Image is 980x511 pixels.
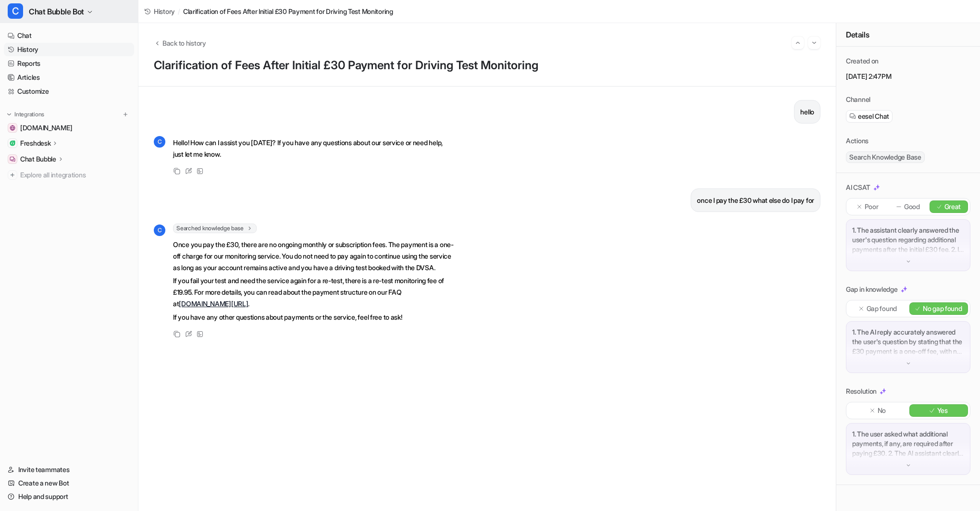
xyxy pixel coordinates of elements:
span: / [178,6,180,16]
a: drivingtests.co.uk[DOMAIN_NAME] [4,121,134,135]
div: Details [836,23,980,47]
p: Yes [937,406,948,415]
p: If you have any other questions about payments or the service, feel free to ask! [173,312,454,323]
a: eesel Chat [849,112,889,121]
p: 1. The assistant clearly answered the user's question regarding additional payments after the ini... [852,225,964,254]
img: Next session [811,38,818,47]
button: Go to previous session [792,37,804,49]
a: Customize [4,85,134,98]
a: History [4,43,134,56]
p: Channel [846,95,870,104]
p: Created on [846,56,879,66]
button: Integrations [4,110,47,119]
span: C [154,136,165,148]
p: No gap found [923,304,962,313]
img: expand menu [6,111,12,118]
a: Invite teammates [4,463,134,476]
a: History [144,6,175,16]
span: eesel Chat [858,112,889,121]
a: Explore all integrations [4,168,134,182]
a: Chat [4,29,134,42]
h1: Clarification of Fees After Initial £30 Payment for Driving Test Monitoring [154,59,820,73]
span: Back to history [162,38,206,48]
span: Search Knowledge Base [846,151,925,163]
p: Gap found [867,304,897,313]
img: drivingtests.co.uk [10,125,15,131]
span: Searched knowledge base [173,224,257,233]
span: Chat Bubble Bot [29,5,84,18]
p: hello [800,106,814,118]
span: Clarification of Fees After Initial £30 Payment for Driving Test Monitoring [183,6,393,16]
span: Explore all integrations [20,167,130,183]
img: down-arrow [905,462,912,469]
p: once I pay the £30 what else do I pay for [697,195,814,206]
p: Resolution [846,386,877,396]
button: Back to history [154,38,206,48]
p: Chat Bubble [20,154,56,164]
p: 1. The user asked what additional payments, if any, are required after paying £30. 2. The AI assi... [852,429,964,458]
p: Once you pay the £30, there are no ongoing monthly or subscription fees. The payment is a one-off... [173,239,454,274]
p: Poor [865,202,879,212]
p: If you fail your test and need the service again for a re-test, there is a re-test monitoring fee... [173,275,454,310]
p: Actions [846,136,868,146]
p: No [878,406,886,415]
p: 1. The AI reply accurately answered the user's question by stating that the £30 payment is a one-... [852,327,964,356]
p: Freshdesk [20,138,50,148]
span: [DOMAIN_NAME] [20,123,72,133]
img: eeselChat [849,113,856,120]
img: explore all integrations [8,170,17,180]
a: Create a new Bot [4,476,134,490]
img: down-arrow [905,258,912,265]
p: AI CSAT [846,183,870,192]
img: down-arrow [905,360,912,367]
a: [DOMAIN_NAME][URL] [179,299,248,308]
p: [DATE] 2:47PM [846,72,970,81]
span: History [154,6,175,16]
a: Help and support [4,490,134,503]
a: Articles [4,71,134,84]
img: menu_add.svg [122,111,129,118]
p: Gap in knowledge [846,285,898,294]
p: Integrations [14,111,44,118]
img: Freshdesk [10,140,15,146]
span: C [154,224,165,236]
button: Go to next session [808,37,820,49]
p: Great [944,202,961,212]
p: Good [904,202,920,212]
a: Reports [4,57,134,70]
span: C [8,3,23,19]
img: Previous session [794,38,801,47]
img: Chat Bubble [10,156,15,162]
p: Hello! How can I assist you [DATE]? If you have any questions about our service or need help, jus... [173,137,454,160]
